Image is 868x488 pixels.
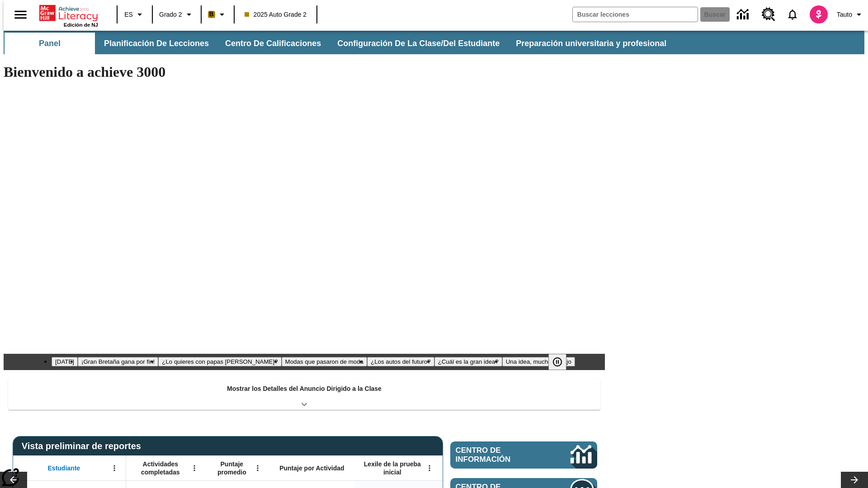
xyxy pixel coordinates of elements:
[548,354,576,370] div: Pausar
[4,31,864,54] div: Subbarra de navegación
[804,3,833,26] button: Escoja un nuevo avatar
[64,22,98,28] span: Edición de NJ
[48,464,80,472] span: Estudiante
[188,461,201,475] button: Abrir menú
[781,3,804,26] a: Notificaciones
[833,6,868,23] button: Perfil/Configuración
[131,460,190,476] span: Actividades completadas
[209,9,214,20] span: B
[810,5,828,23] img: avatar image
[5,33,95,54] button: Panel
[423,461,436,475] button: Abrir menú
[841,472,868,488] button: Carrusel de lecciones, seguir
[227,384,382,394] p: Mostrar los Detalles del Anuncio Dirigido a la Clase
[78,357,158,366] button: Diapositiva 2 ¡Gran Bretaña gana por fin!
[450,441,597,469] a: Centro de información
[204,6,231,23] button: Boost El color de la clase es anaranjado claro. Cambiar el color de la clase.
[282,357,367,366] button: Diapositiva 4 Modas que pasaron de moda
[22,441,146,451] span: Vista preliminar de reportes
[8,379,600,410] div: Mostrar los Detalles del Anuncio Dirigido a la Clase
[367,357,434,366] button: Diapositiva 5 ¿Los autos del futuro?
[279,464,344,472] span: Puntaje por Actividad
[731,2,756,27] a: Centro de información
[330,33,507,54] button: Configuración de la clase/del estudiante
[108,461,121,475] button: Abrir menú
[245,10,307,19] span: 2025 Auto Grade 2
[120,6,149,23] button: Lenguaje: ES, Selecciona un idioma
[756,2,781,27] a: Centro de recursos, Se abrirá en una pestaña nueva.
[7,1,34,28] button: Abrir el menú lateral
[52,357,78,366] button: Diapositiva 1 Día del Trabajo
[573,7,698,22] input: Buscar campo
[509,33,674,54] button: Preparación universitaria y profesional
[156,6,198,23] button: Grado: Grado 2, Elige un grado
[456,446,540,464] span: Centro de información
[97,33,216,54] button: Planificación de lecciones
[434,357,502,366] button: Diapositiva 6 ¿Cuál es la gran idea?
[4,64,605,80] h1: Bienvenido a achieve 3000
[159,10,182,19] span: Grado 2
[548,354,566,370] button: Pausar
[39,3,98,28] div: Portada
[39,4,98,22] a: Portada
[210,460,254,476] span: Puntaje promedio
[251,461,264,475] button: Abrir menú
[124,10,133,19] span: ES
[502,357,575,366] button: Diapositiva 7 Una idea, mucho trabajo
[218,33,328,54] button: Centro de calificaciones
[158,357,281,366] button: Diapositiva 3 ¿Lo quieres con papas fritas?
[4,33,675,54] div: Subbarra de navegación
[837,10,852,19] span: Tauto
[359,460,425,476] span: Lexile de la prueba inicial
